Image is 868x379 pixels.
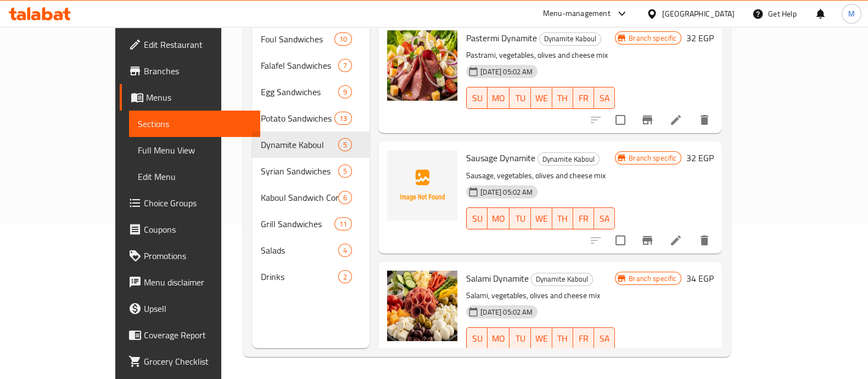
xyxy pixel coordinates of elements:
span: Select to update [609,108,632,131]
span: 10 [335,34,351,45]
a: Branches [120,58,260,84]
span: Sections [138,117,251,130]
img: Pastermi Dynamite [387,30,457,101]
div: Kaboul Sandwich Corner6 [252,184,369,211]
button: Branch-specific-item [634,107,660,133]
span: Falafel Sandwiches [261,59,338,72]
span: Dynamite Kaboul [261,138,338,151]
button: SA [594,327,615,349]
h6: 34 EGP [686,271,713,286]
img: Sausage Dynamite [387,150,457,221]
span: Dynamite Kaboul [531,273,592,285]
span: Menu disclaimer [144,276,251,289]
span: Kaboul Sandwich Corner [261,191,338,204]
span: Salami Dynamite [466,270,529,287]
span: Drinks [261,270,338,283]
span: Salads [261,244,338,257]
button: TU [509,327,530,349]
span: 2 [339,272,351,282]
button: FR [573,207,594,229]
span: Foul Sandwiches [261,32,334,46]
img: Salami Dynamite [387,271,457,341]
span: [DATE] 05:02 AM [476,307,537,317]
div: Dynamite Kaboul5 [252,131,369,158]
span: SU [471,211,483,227]
a: Edit menu item [669,234,682,247]
span: WE [535,90,548,106]
div: Foul Sandwiches10 [252,26,369,52]
span: SA [598,331,611,347]
span: TH [557,211,569,227]
p: Sausage, vegetables, olives and cheese mix [466,169,615,183]
span: FR [578,331,590,347]
span: SU [471,331,483,347]
div: items [338,270,352,283]
span: SA [598,90,611,106]
span: 5 [339,166,351,177]
button: MO [488,207,509,229]
button: TH [552,207,573,229]
div: items [334,217,352,230]
span: TH [557,331,569,347]
div: Menu-management [543,7,611,20]
div: Egg Sandwiches9 [252,79,369,105]
h6: 32 EGP [686,30,713,46]
a: Upsell [120,295,260,322]
span: [DATE] 05:02 AM [476,67,537,77]
span: TH [557,90,569,106]
div: Dynamite Kaboul [539,32,601,46]
a: Menus [120,84,260,111]
span: 11 [335,219,351,229]
span: Edit Restaurant [144,38,251,51]
span: 9 [339,87,351,97]
span: Grocery Checklist [144,355,251,368]
button: TH [552,87,573,109]
button: WE [531,87,552,109]
span: Full Menu View [138,144,251,157]
span: TU [514,331,526,347]
span: Menus [146,91,251,104]
span: Branches [144,64,251,78]
span: Promotions [144,249,251,262]
div: [GEOGRAPHIC_DATA] [662,8,735,20]
div: items [338,85,352,98]
span: Syrian Sandwiches [261,164,338,178]
p: Salami, vegetables, olives and cheese mix [466,289,615,303]
span: Egg Sandwiches [261,85,338,98]
span: TU [514,211,526,227]
div: Drinks2 [252,263,369,290]
button: FR [573,87,594,109]
div: Dynamite Kaboul [531,273,593,286]
button: SA [594,207,615,229]
div: items [334,112,352,125]
div: Grill Sandwiches11 [252,211,369,237]
a: Coverage Report [120,322,260,348]
span: WE [535,331,548,347]
span: Select to update [609,229,632,252]
span: Potato Sandwiches [261,112,334,125]
button: SU [466,87,488,109]
button: Branch-specific-item [634,347,660,373]
a: Sections [129,111,260,137]
span: FR [578,90,590,106]
span: Choice Groups [144,196,251,210]
button: delete [691,347,718,373]
div: Falafel Sandwiches7 [252,52,369,79]
div: items [338,244,352,257]
span: 13 [335,113,351,124]
a: Coupons [120,216,260,243]
span: 5 [339,140,351,150]
span: Branch specific [624,153,681,163]
a: Menu disclaimer [120,269,260,295]
p: Pastrami, vegetables, olives and cheese mix [466,48,615,62]
button: MO [488,87,509,109]
span: Coupons [144,223,251,236]
h6: 32 EGP [686,150,713,166]
span: 4 [339,245,351,256]
a: Promotions [120,243,260,269]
